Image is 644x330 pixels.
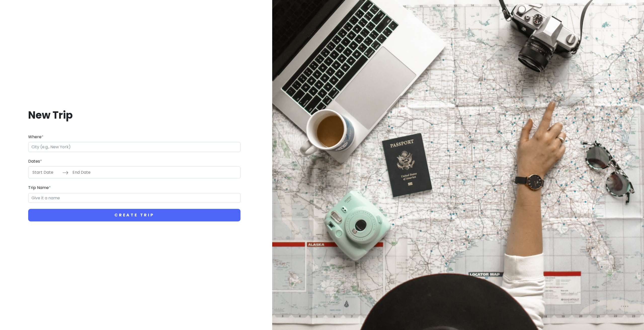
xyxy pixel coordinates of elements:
input: City (e.g., New York) [28,142,240,152]
label: Where [28,134,44,140]
h1: New Trip [28,109,240,122]
input: Start Date [30,167,62,178]
input: End Date [70,167,102,178]
button: Create Trip [28,209,240,221]
label: Trip Name [28,184,51,191]
label: Dates [28,158,42,165]
input: Give it a name [28,193,240,203]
